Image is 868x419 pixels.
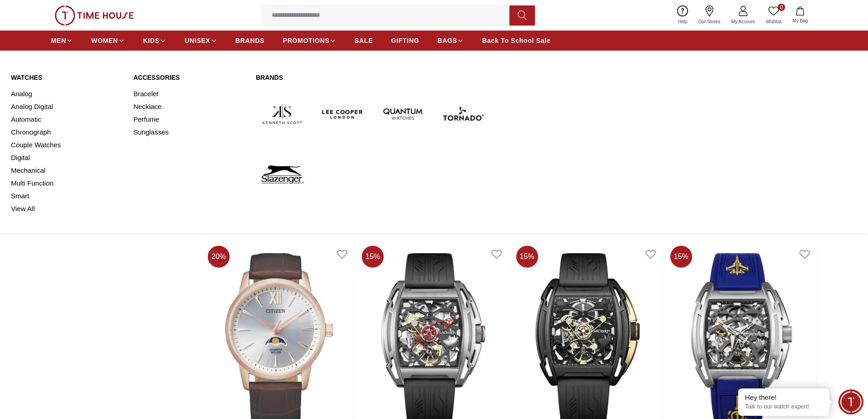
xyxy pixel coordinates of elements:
a: Mechanical [11,164,123,177]
a: UNISEX [185,32,217,49]
a: Help [673,4,693,27]
a: Brands [256,73,489,82]
span: Help [674,18,691,25]
span: 15 % [362,246,384,268]
a: Necklace [134,100,245,113]
a: BRANDS [236,32,265,49]
a: Sunglasses [134,126,245,139]
span: My Account [728,18,759,25]
a: 0Wishlist [760,4,787,27]
span: KIDS [143,36,159,45]
a: Analog [11,88,123,100]
span: UNISEX [185,36,210,45]
img: Lee Cooper [316,88,369,140]
div: Hey there! [745,393,822,402]
img: ... [55,5,134,26]
a: Digital [11,151,123,164]
a: Multi Function [11,177,123,190]
a: Watches [11,73,123,82]
a: Analog Digital [11,100,123,113]
img: Kenneth Scott [256,88,308,140]
p: Talk to our watch expert! [745,403,822,411]
a: Our Stores [693,4,726,27]
a: SALE [354,32,373,49]
button: My Bag [787,5,813,26]
a: Perfume [134,113,245,126]
a: KIDS [143,32,166,49]
img: Quantum [376,88,429,140]
span: BAGS [437,36,457,45]
a: View All [11,202,123,215]
span: Our Stores [695,18,724,25]
a: Accessories [134,73,245,82]
span: My Bag [789,17,812,24]
a: Smart [11,190,123,202]
span: 15 % [670,246,692,268]
img: Tornado [437,88,489,140]
span: 0 [778,4,785,11]
span: SALE [354,36,373,45]
a: BAGS [437,32,464,49]
span: GIFTING [391,36,419,45]
a: Chronograph [11,126,123,139]
a: Bracelet [134,88,245,100]
span: 20 % [208,246,230,268]
span: MEN [51,36,66,45]
a: Back To School Sale [482,32,550,49]
a: WOMEN [91,32,125,49]
a: Couple Watches [11,139,123,151]
a: Automatic [11,113,123,126]
a: GIFTING [391,32,419,49]
span: 15 % [516,246,538,268]
a: MEN [51,32,73,49]
div: Chat Widget [838,389,863,414]
img: Slazenger [256,148,308,201]
span: Back To School Sale [482,36,550,45]
span: PROMOTIONS [283,36,330,45]
a: PROMOTIONS [283,32,337,49]
span: WOMEN [91,36,118,45]
span: BRANDS [236,36,265,45]
span: Wishlist [762,18,785,25]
